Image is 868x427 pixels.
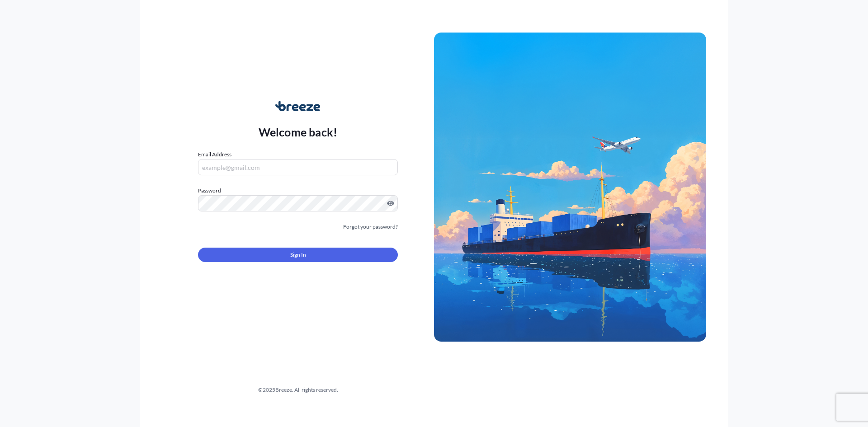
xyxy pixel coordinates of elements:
[198,248,398,262] button: Sign In
[162,385,434,394] div: © 2025 Breeze. All rights reserved.
[343,222,398,231] a: Forgot your password?
[434,33,706,342] img: Ship illustration
[259,125,338,139] p: Welcome back!
[387,200,394,207] button: Show password
[198,186,398,195] label: Password
[198,150,231,159] label: Email Address
[290,250,306,259] span: Sign In
[198,159,398,175] input: example@gmail.com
